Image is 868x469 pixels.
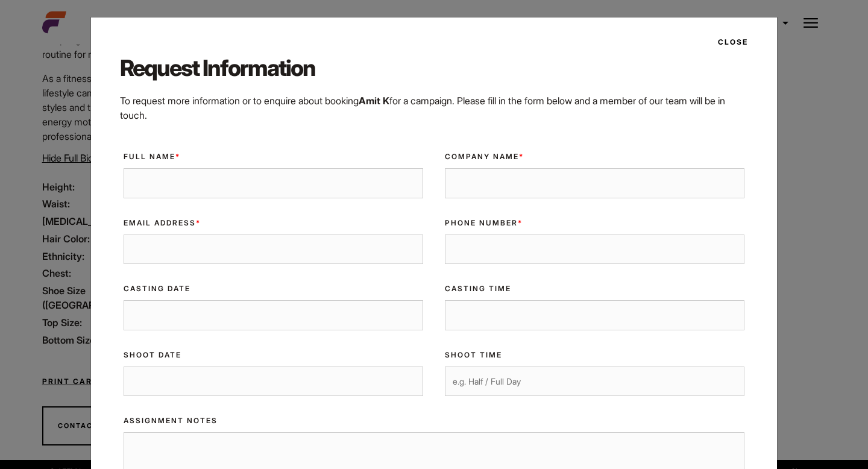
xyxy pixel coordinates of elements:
[120,52,748,84] h2: Request Information
[445,367,744,397] input: e.g. Half / Full Day
[359,95,389,107] strong: Amit K
[124,283,423,294] label: Casting Date
[124,415,744,426] label: Assignment Notes
[445,350,744,360] label: Shoot Time
[445,151,744,162] label: Company Name
[445,283,744,294] label: Casting Time
[120,93,748,122] p: To request more information or to enquire about booking for a campaign. Please fill in the form b...
[124,151,423,162] label: Full Name
[124,218,423,228] label: Email Address
[445,218,744,228] label: Phone Number
[711,32,748,52] button: Close
[124,350,423,360] label: Shoot Date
